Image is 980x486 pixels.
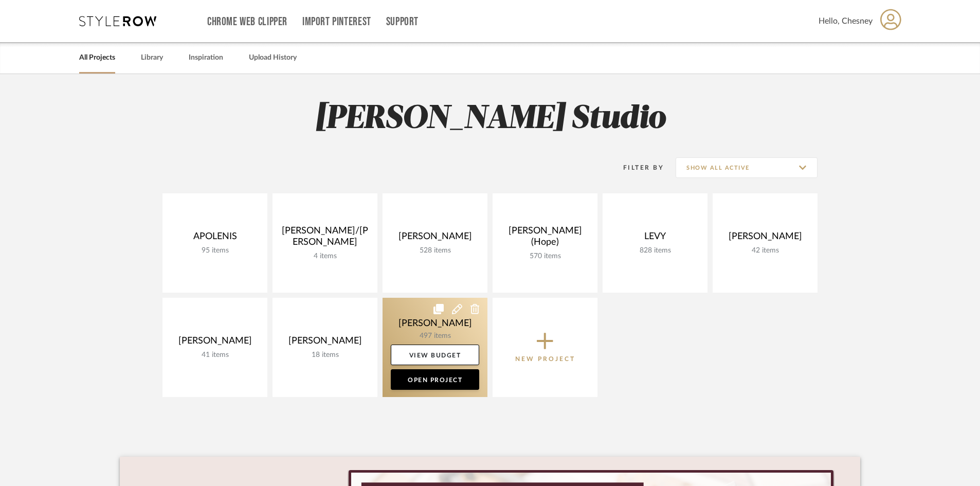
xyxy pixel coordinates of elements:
[302,17,371,26] a: Import Pinterest
[610,163,664,173] div: Filter By
[207,17,287,26] a: Chrome Web Clipper
[819,15,873,27] span: Hello, Chesney
[611,246,699,255] div: 828 items
[171,335,259,351] div: [PERSON_NAME]
[721,246,809,255] div: 42 items
[171,231,259,246] div: APOLENIS
[391,369,479,390] a: Open Project
[249,51,297,65] a: Upload History
[391,345,479,365] a: View Budget
[611,231,699,246] div: LEVY
[501,225,589,252] div: [PERSON_NAME] (Hope)
[391,231,479,246] div: [PERSON_NAME]
[189,51,223,65] a: Inspiration
[386,17,419,26] a: Support
[120,100,860,138] h2: [PERSON_NAME] Studio
[171,351,259,359] div: 41 items
[281,225,369,252] div: [PERSON_NAME]/[PERSON_NAME]
[515,354,575,364] p: New Project
[281,351,369,359] div: 18 items
[493,298,597,397] button: New Project
[501,252,589,261] div: 570 items
[171,246,259,255] div: 95 items
[721,231,809,246] div: [PERSON_NAME]
[281,335,369,351] div: [PERSON_NAME]
[391,246,479,255] div: 528 items
[141,51,163,65] a: Library
[281,252,369,261] div: 4 items
[79,51,115,65] a: All Projects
